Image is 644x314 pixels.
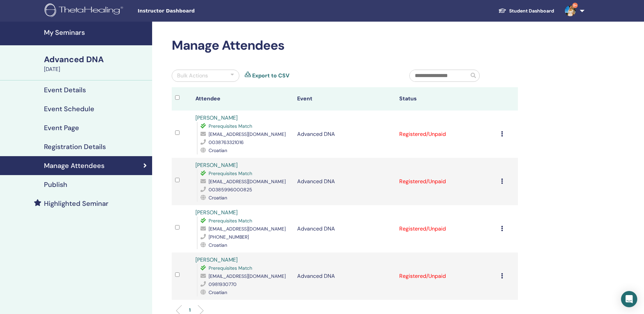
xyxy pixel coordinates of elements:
span: 9+ [572,3,578,8]
span: Prerequisites Match [209,123,252,129]
a: Student Dashboard [493,5,559,17]
span: 0981930770 [209,281,237,287]
span: 0038763321016 [209,139,244,145]
span: Instructor Dashboard [138,7,239,15]
span: 00385996000825 [209,187,252,193]
th: Status [396,87,498,111]
span: Croatian [209,195,227,201]
h4: Registration Details [44,143,106,151]
a: [PERSON_NAME] [195,209,238,216]
h4: Highlighted Seminar [44,199,109,208]
a: Advanced DNA[DATE] [40,54,152,73]
td: Advanced DNA [294,205,396,252]
td: Advanced DNA [294,111,396,158]
div: Advanced DNA [44,54,148,65]
div: Open Intercom Messenger [621,291,637,307]
img: default.jpg [565,5,576,16]
img: graduation-cap-white.svg [498,8,506,14]
span: Croatian [209,242,227,248]
span: Prerequisites Match [209,170,252,176]
div: Bulk Actions [177,72,208,80]
a: [PERSON_NAME] [195,162,238,169]
span: [EMAIL_ADDRESS][DOMAIN_NAME] [209,273,286,279]
span: [PHONE_NUMBER] [209,234,249,240]
span: Prerequisites Match [209,265,252,271]
img: logo.png [45,3,125,19]
span: Croatian [209,289,227,295]
a: Export to CSV [252,72,289,80]
h4: Event Page [44,124,79,132]
span: Croatian [209,147,227,153]
span: Prerequisites Match [209,218,252,224]
span: [EMAIL_ADDRESS][DOMAIN_NAME] [209,131,286,137]
td: Advanced DNA [294,252,396,300]
h4: Event Schedule [44,105,94,113]
h4: Publish [44,180,67,189]
h4: Manage Attendees [44,162,104,170]
p: 1 [189,307,191,314]
th: Event [294,87,396,111]
h4: Event Details [44,86,86,94]
a: [PERSON_NAME] [195,256,238,263]
h4: My Seminars [44,28,148,37]
td: Advanced DNA [294,158,396,205]
span: [EMAIL_ADDRESS][DOMAIN_NAME] [209,178,286,185]
th: Attendee [192,87,294,111]
h2: Manage Attendees [172,38,518,53]
a: [PERSON_NAME] [195,114,238,121]
span: [EMAIL_ADDRESS][DOMAIN_NAME] [209,226,286,232]
div: [DATE] [44,65,148,73]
